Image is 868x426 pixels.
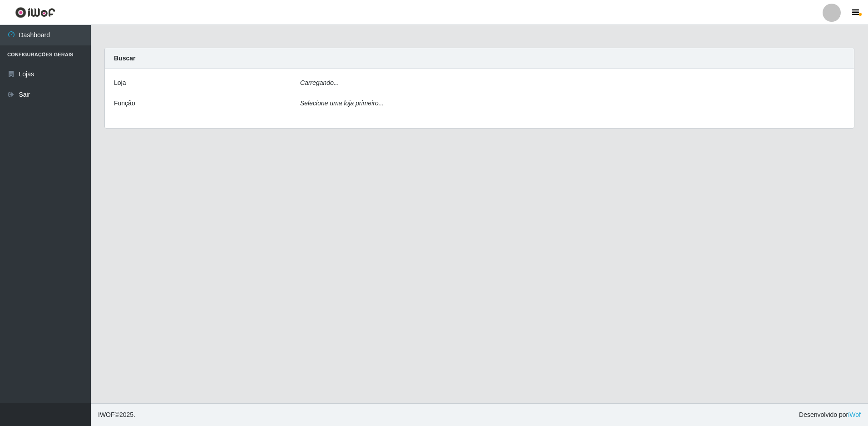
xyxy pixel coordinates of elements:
img: CoreUI Logo [15,7,55,18]
label: Loja [114,78,126,88]
span: © 2025 . [98,410,135,420]
i: Carregando... [300,79,339,86]
label: Função [114,99,135,108]
span: Desenvolvido por [799,410,861,420]
span: IWOF [98,411,115,418]
a: iWof [848,411,861,418]
strong: Buscar [114,54,135,62]
i: Selecione uma loja primeiro... [300,99,384,107]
